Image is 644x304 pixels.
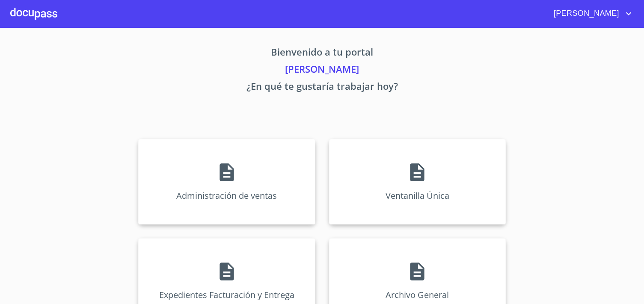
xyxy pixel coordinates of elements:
p: Bienvenido a tu portal [59,45,586,62]
p: [PERSON_NAME] [59,62,586,79]
p: Ventanilla Única [386,190,449,201]
span: [PERSON_NAME] [547,7,623,21]
p: Archivo General [386,289,449,301]
p: ¿En qué te gustaría trabajar hoy? [59,79,586,96]
button: account of current user [547,7,634,21]
p: Expedientes Facturación y Entrega [159,289,294,301]
p: Administración de ventas [176,190,277,201]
